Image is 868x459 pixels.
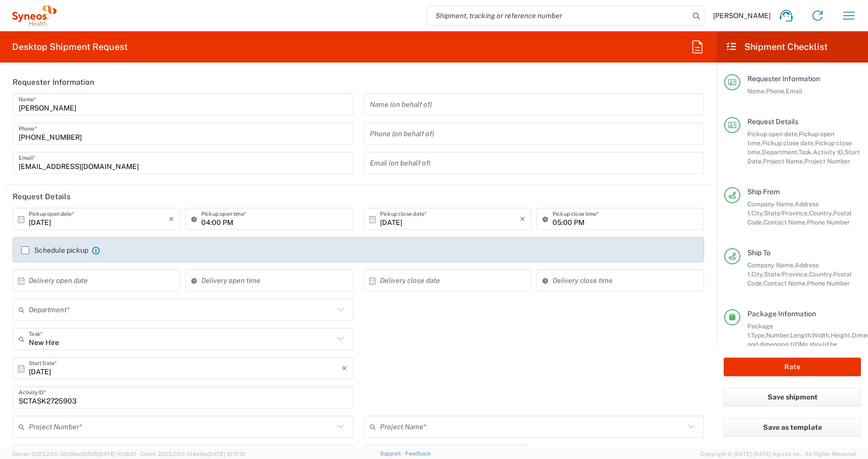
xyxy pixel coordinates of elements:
span: Length, [790,331,812,339]
span: Ship To [747,249,771,257]
span: Company Name, [747,261,795,269]
span: Request Details [747,118,798,126]
span: Name, [747,87,766,95]
span: Department, [762,148,798,156]
span: [DATE] 10:18:31 [98,451,136,457]
span: Phone, [766,87,786,95]
span: Task, [798,148,813,156]
h2: Desktop Shipment Request [12,41,128,53]
span: Server: 2025.20.0-32d5ea39505 [12,451,136,457]
input: Shipment, tracking or reference number [428,6,689,25]
span: Country, [809,209,833,217]
button: Save shipment [724,388,861,407]
span: Copyright © [DATE]-[DATE] Agistix Inc., All Rights Reserved [700,449,856,458]
span: Pickup close date, [762,139,815,147]
span: Requester Information [747,75,820,83]
button: Rate [724,358,861,376]
span: Contact Name, [764,218,807,226]
i: × [169,211,174,227]
span: Package 1: [747,322,773,339]
span: Package Information [747,310,816,318]
i: × [342,360,347,376]
a: Feedback [405,450,431,456]
h2: Request Details [13,192,71,202]
span: Country, [809,270,833,278]
span: State/Province, [764,270,809,278]
h2: Requester Information [13,77,94,87]
span: Company Name, [747,200,795,208]
span: City, [751,270,764,278]
span: [DATE] 10:17:12 [207,451,245,457]
span: Height, [831,331,852,339]
h2: Shipment Checklist [726,41,828,53]
span: Width, [812,331,831,339]
button: Save as template [724,418,861,437]
span: [PERSON_NAME] [713,11,771,20]
span: Type, [751,331,766,339]
span: Phone Number [807,279,850,287]
span: Pickup open date, [747,130,799,138]
a: Support [380,450,405,456]
span: Project Number [804,157,850,165]
span: Client: 2025.20.0-314a16e [140,451,245,457]
i: × [520,211,525,227]
span: Contact Name, [764,279,807,287]
span: Activity ID, [813,148,845,156]
span: City, [751,209,764,217]
span: Ship From [747,188,780,196]
span: State/Province, [764,209,809,217]
span: Phone Number [807,218,850,226]
label: Schedule pickup [21,246,88,254]
span: Number, [766,331,790,339]
span: Email [786,87,802,95]
span: Project Name, [763,157,804,165]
